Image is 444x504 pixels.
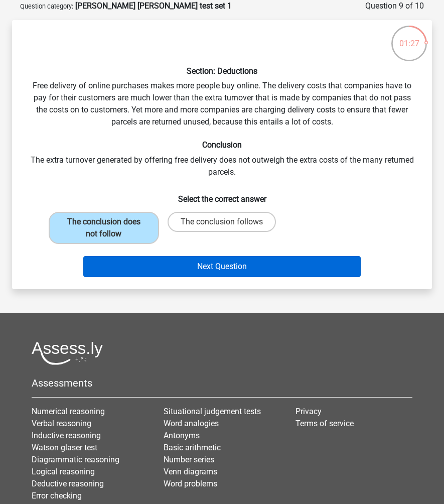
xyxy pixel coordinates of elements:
[164,467,217,476] a: Venn diagrams
[20,3,73,10] small: Question category:
[390,25,428,50] div: 01:27
[32,467,95,476] a: Logical reasoning
[295,419,354,428] a: Terms of service
[28,186,416,204] h6: Select the correct answer
[32,431,101,440] a: Inductive reasoning
[32,491,82,500] a: Error checking
[295,407,322,416] a: Privacy
[32,419,91,428] a: Verbal reasoning
[32,479,104,488] a: Deductive reasoning
[164,443,221,452] a: Basic arithmetic
[164,431,200,440] a: Antonyms
[164,479,217,488] a: Word problems
[75,1,232,11] strong: [PERSON_NAME] [PERSON_NAME] test set 1
[49,212,159,244] label: The conclusion does not follow
[32,377,412,389] h5: Assessments
[164,419,219,428] a: Word analogies
[168,212,276,232] label: The conclusion follows
[164,455,214,464] a: Number series
[28,66,416,76] h6: Section: Deductions
[32,407,105,416] a: Numerical reasoning
[16,28,428,281] div: Free delivery of online purchases makes more people buy online. The delivery costs that companies...
[32,455,119,464] a: Diagrammatic reasoning
[32,443,97,452] a: Watson glaser test
[32,341,103,365] img: Assessly logo
[164,407,261,416] a: Situational judgement tests
[83,256,361,277] button: Next Question
[28,140,416,150] h6: Conclusion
